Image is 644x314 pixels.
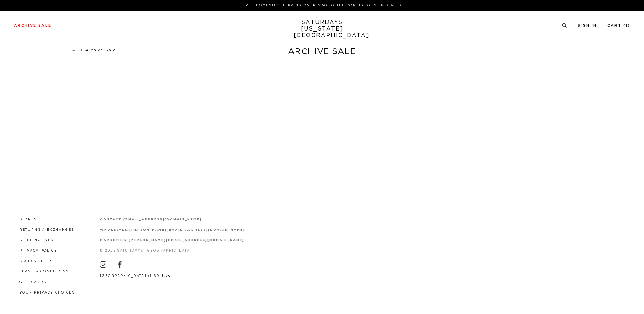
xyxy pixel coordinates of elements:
a: Accessibility [19,260,53,263]
a: [PERSON_NAME][EMAIL_ADDRESS][DOMAIN_NAME] [129,239,244,242]
a: Privacy Policy [19,249,57,252]
a: Returns & Exchanges [19,228,74,231]
button: [GEOGRAPHIC_DATA] (USD $) [100,273,170,279]
a: Sign In [578,24,597,27]
a: [PERSON_NAME][EMAIL_ADDRESS][DOMAIN_NAME] [129,228,245,231]
span: Archive Sale [85,48,116,52]
a: Stores [19,218,37,221]
strong: wholesale: [100,228,130,231]
a: Your privacy choices [19,291,75,294]
a: Terms & Conditions [19,270,69,273]
a: SATURDAYS[US_STATE][GEOGRAPHIC_DATA] [294,19,351,39]
strong: contact: [100,218,124,221]
a: Archive Sale [14,24,51,27]
a: All [72,48,78,52]
p: FREE DOMESTIC SHIPPING OVER $150 TO THE CONTIGUOUS 48 STATES [17,3,627,8]
a: [EMAIL_ADDRESS][DOMAIN_NAME] [123,218,201,221]
p: © 2025 Saturdays [GEOGRAPHIC_DATA] [100,248,245,253]
a: Gift Cards [19,281,46,284]
strong: marketing: [100,239,129,242]
a: Shipping Info [19,239,54,242]
small: 1 [626,24,628,27]
a: Cart (1) [607,24,630,27]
